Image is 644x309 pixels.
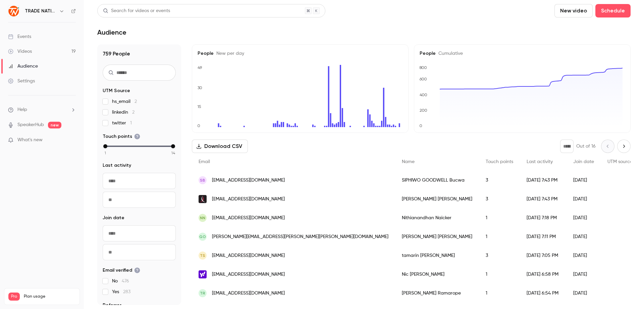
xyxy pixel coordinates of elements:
[8,6,19,16] img: TRADE NATION
[576,143,596,150] p: Out of 16
[395,171,479,190] div: SIPHIWO GOODWELL Bucwa
[520,265,567,284] div: [DATE] 6:58 PM
[103,144,107,148] div: min
[212,177,285,184] span: [EMAIL_ADDRESS][DOMAIN_NAME]
[395,208,479,227] div: Nithianandhan Naicker
[212,290,285,297] span: [EMAIL_ADDRESS][DOMAIN_NAME]
[48,122,61,128] span: new
[212,233,388,240] span: [PERSON_NAME][EMAIL_ADDRESS][PERSON_NAME][PERSON_NAME][DOMAIN_NAME]
[132,110,135,115] span: 2
[479,265,520,284] div: 1
[198,50,403,57] h5: People
[567,190,601,208] div: [DATE]
[567,265,601,284] div: [DATE]
[197,123,200,128] text: 0
[200,290,205,296] span: TR
[103,133,140,140] span: Touch points
[520,246,567,265] div: [DATE] 7:05 PM
[199,195,207,203] img: blackstonefutures.co.za
[573,159,594,164] span: Join date
[395,227,479,246] div: [PERSON_NAME] [PERSON_NAME]
[420,108,427,113] text: 200
[171,150,175,156] span: 14
[200,215,205,221] span: NN
[419,123,422,128] text: 0
[198,85,202,90] text: 30
[112,288,130,295] span: Yes
[103,267,140,274] span: Email verified
[395,190,479,208] div: [PERSON_NAME] [PERSON_NAME]
[25,8,56,14] h6: TRADE NATION
[103,50,176,58] h1: 759 People
[479,284,520,303] div: 1
[395,246,479,265] div: tamarin [PERSON_NAME]
[17,137,43,144] span: What's new
[554,4,593,17] button: New video
[520,284,567,303] div: [DATE] 6:54 PM
[419,77,427,81] text: 600
[520,190,567,208] div: [DATE] 7:43 PM
[24,294,75,299] span: Plan usage
[17,106,27,113] span: Help
[123,289,130,294] span: 283
[130,121,132,125] span: 1
[103,87,130,94] span: UTM Source
[395,284,479,303] div: [PERSON_NAME] Ramarope
[199,159,210,164] span: Email
[212,252,285,259] span: [EMAIL_ADDRESS][DOMAIN_NAME]
[200,177,205,183] span: SB
[419,65,427,70] text: 800
[479,227,520,246] div: 1
[8,48,32,55] div: Videos
[595,4,631,17] button: Schedule
[97,28,126,36] h1: Audience
[520,208,567,227] div: [DATE] 7:18 PM
[199,234,206,240] span: GO
[199,270,207,278] img: ymail.com
[8,63,38,70] div: Audience
[135,99,137,104] span: 2
[479,208,520,227] div: 1
[479,246,520,265] div: 3
[520,227,567,246] div: [DATE] 7:11 PM
[197,104,201,109] text: 15
[420,92,427,97] text: 400
[122,279,129,283] span: 476
[212,271,285,278] span: [EMAIL_ADDRESS][DOMAIN_NAME]
[200,253,205,259] span: ts
[8,33,31,40] div: Events
[112,278,129,284] span: No
[420,50,625,57] h5: People
[567,171,601,190] div: [DATE]
[103,302,121,309] span: Referrer
[486,159,513,164] span: Touch points
[567,208,601,227] div: [DATE]
[567,246,601,265] div: [DATE]
[214,51,244,56] span: New per day
[112,109,135,116] span: linkedin
[105,150,106,156] span: 1
[112,120,132,126] span: twitter
[520,171,567,190] div: [DATE] 7:43 PM
[395,265,479,284] div: Nic [PERSON_NAME]
[479,190,520,208] div: 3
[607,159,633,164] span: UTM source
[103,215,124,221] span: Join date
[402,159,415,164] span: Name
[171,144,175,148] div: max
[479,171,520,190] div: 3
[112,98,137,105] span: hs_email
[436,51,463,56] span: Cumulative
[68,137,76,143] iframe: Noticeable Trigger
[567,227,601,246] div: [DATE]
[567,284,601,303] div: [DATE]
[617,140,631,153] button: Next page
[8,293,20,301] span: Pro
[8,106,76,113] li: help-dropdown-opener
[212,215,285,222] span: [EMAIL_ADDRESS][DOMAIN_NAME]
[198,65,202,70] text: 49
[8,78,35,84] div: Settings
[192,140,248,153] button: Download CSV
[212,196,285,203] span: [EMAIL_ADDRESS][DOMAIN_NAME]
[527,159,553,164] span: Last activity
